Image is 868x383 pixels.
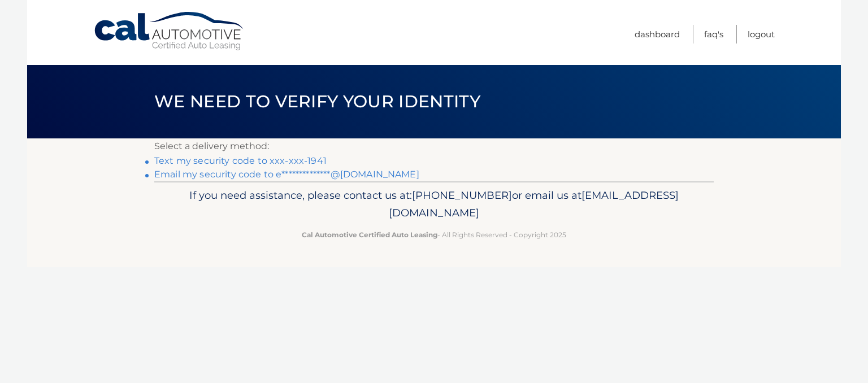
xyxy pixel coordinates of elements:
span: [PHONE_NUMBER] [412,189,512,202]
a: Text my security code to xxx-xxx-1941 [154,155,327,166]
p: Select a delivery method: [154,138,714,154]
p: If you need assistance, please contact us at: or email us at [162,186,706,223]
a: Cal Automotive [93,11,246,51]
p: - All Rights Reserved - Copyright 2025 [162,229,706,241]
a: Logout [748,25,775,43]
a: FAQ's [704,25,723,43]
strong: Cal Automotive Certified Auto Leasing [302,230,437,239]
a: Dashboard [635,25,680,43]
span: We need to verify your identity [154,91,480,112]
